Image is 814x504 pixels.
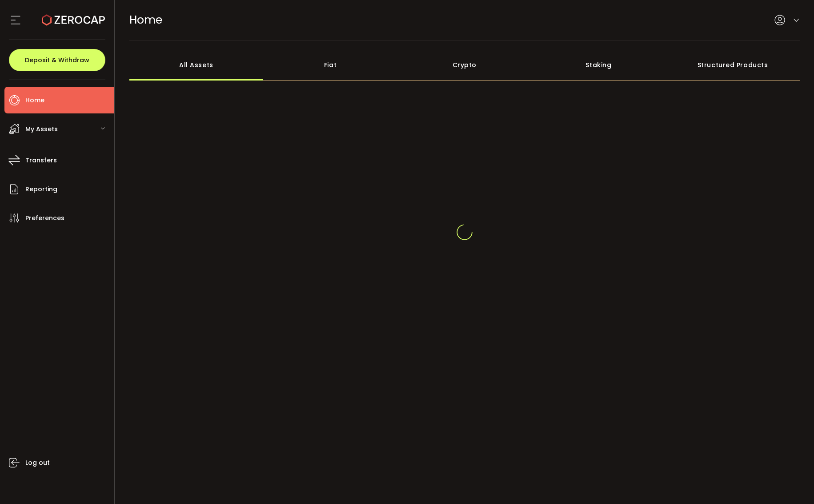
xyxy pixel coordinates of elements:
[25,94,44,107] span: Home
[25,154,57,167] span: Transfers
[129,49,264,81] div: All Assets
[25,212,64,225] span: Preferences
[263,49,397,81] div: Fiat
[397,49,532,81] div: Crypto
[666,49,800,81] div: Structured Products
[129,12,162,28] span: Home
[25,456,50,469] span: Log out
[532,49,666,81] div: Staking
[25,183,57,196] span: Reporting
[25,57,89,63] span: Deposit & Withdraw
[25,123,58,136] span: My Assets
[9,49,105,71] button: Deposit & Withdraw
